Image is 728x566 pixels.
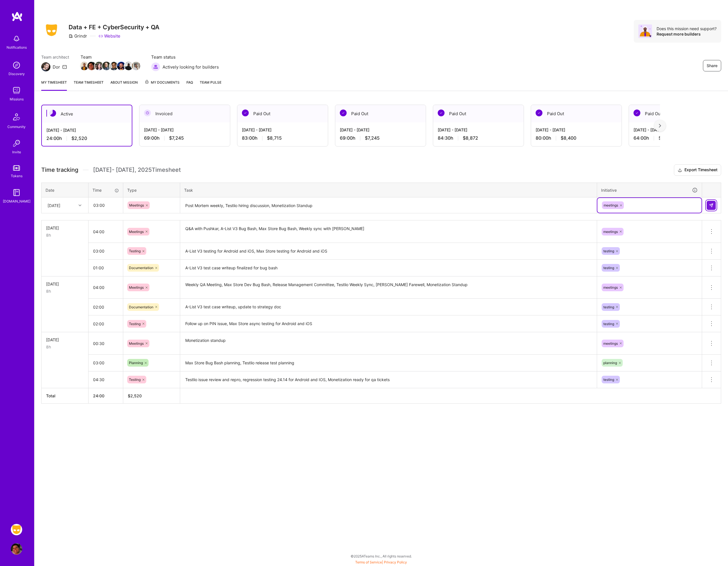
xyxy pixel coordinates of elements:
span: meetings [603,285,618,290]
div: Missions [10,96,24,102]
img: Team Member Avatar [87,62,96,70]
span: Documentation [129,266,153,270]
input: HH:MM [89,260,123,275]
div: [DOMAIN_NAME] [3,198,30,204]
span: meetings [603,341,618,346]
textarea: Monetization standup [181,333,596,354]
a: Team Member Avatar [88,61,95,71]
div: 8h [46,344,84,350]
a: Team Member Avatar [125,61,132,71]
a: Team Member Avatar [110,61,118,71]
span: [DATE] - [DATE] , 2025 Timesheet [93,166,181,173]
div: Notifications [7,44,27,50]
input: HH:MM [89,280,123,295]
a: My Documents [145,79,180,91]
div: Dor [53,64,60,70]
img: Invoiced [144,110,151,116]
textarea: Follow up on PIN issue, Max Store async testing for Android and iOS [181,316,596,332]
img: Submit [709,203,713,208]
a: FAQ [186,79,193,91]
input: HH:MM [89,299,123,315]
img: tokens [13,165,20,171]
div: 8h [46,232,84,238]
span: $8,715 [267,135,282,141]
span: Meetings [129,203,144,207]
img: Team Member Avatar [110,62,118,70]
div: null [707,201,716,210]
img: Paid Out [536,110,542,116]
th: Type [123,183,180,197]
img: Paid Out [340,110,347,116]
img: discovery [11,59,22,71]
button: Share [703,60,721,71]
div: Community [7,124,26,130]
img: Team Member Avatar [124,62,133,70]
div: [DATE] - [DATE] [340,127,421,133]
div: [DATE] [46,281,84,287]
input: HH:MM [89,372,123,387]
span: Meetings [129,341,144,346]
span: $7,245 [169,135,184,141]
a: User Avatar [9,543,24,555]
span: Team status [151,54,219,60]
th: Date [42,183,89,197]
a: Team Member Avatar [95,61,103,71]
a: Terms of Service [355,560,382,564]
div: Invite [12,149,21,155]
div: [DATE] - [DATE] [46,127,127,133]
span: Testing [129,249,141,253]
div: 64:00 h [634,135,715,141]
span: testing [603,377,614,382]
input: HH:MM [89,355,123,370]
span: Meetings [129,230,144,234]
a: Team Member Avatar [118,61,125,71]
th: Task [180,183,597,197]
img: right [659,124,661,128]
img: Community [10,110,23,124]
a: Team Member Avatar [103,61,110,71]
div: 69:00 h [144,135,225,141]
span: Actively looking for builders [163,64,219,70]
div: [DATE] - [DATE] [242,127,323,133]
img: Team Member Avatar [102,62,111,70]
span: $6,720 [659,135,674,141]
span: Testing [129,377,141,382]
img: teamwork [11,85,22,96]
div: Paid Out [335,105,426,122]
div: 83:00 h [242,135,323,141]
div: [DATE] - [DATE] [634,127,715,133]
span: testing [603,266,614,270]
img: Company Logo [41,22,62,38]
h3: Data + FE + CyberSecurity + QA [69,24,159,31]
textarea: Weekly QA Meeting, Max Store Dev Bug Bash, Release Management Committee, Testlio Weekly Sync, [PE... [181,277,596,298]
img: Active [49,110,56,117]
a: Team Member Avatar [132,61,140,71]
div: Request more builders [657,31,717,37]
img: Team Member Avatar [117,62,126,70]
div: 69:00 h [340,135,421,141]
input: HH:MM [89,198,123,213]
span: Planning [129,361,143,365]
img: bell [11,33,22,44]
textarea: Max Store Bug Bash planning, Testlio release test planning [181,355,596,371]
span: Documentation [129,305,153,309]
span: $8,400 [561,135,576,141]
img: Team Member Avatar [132,62,140,70]
div: [DATE] - [DATE] [438,127,519,133]
textarea: A-List V3 test case writeup, update to strategy doc [181,299,596,315]
div: Paid Out [237,105,328,122]
div: Paid Out [629,105,719,122]
a: Grindr: Data + FE + CyberSecurity + QA [9,524,24,535]
img: Team Member Avatar [95,62,103,70]
th: 24:00 [89,388,123,403]
img: Avatar [638,24,652,38]
div: [DATE] [46,225,84,231]
span: planning [603,361,617,365]
span: meetings [603,230,618,234]
span: $ 2,520 [128,393,142,398]
img: Paid Out [242,110,249,116]
div: Grindr [69,33,87,39]
input: HH:MM [89,316,123,331]
div: [DATE] - [DATE] [536,127,617,133]
i: icon Download [678,167,682,173]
